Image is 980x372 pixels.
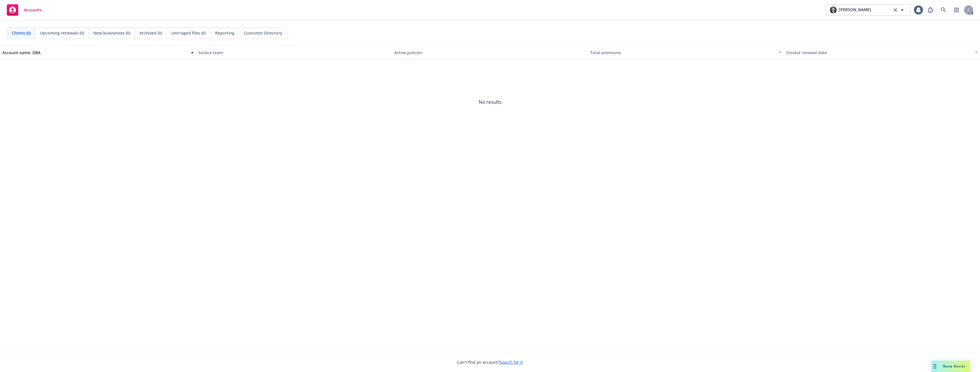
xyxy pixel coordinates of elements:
div: Service team [198,50,390,56]
span: Untriaged files (0) [171,30,206,36]
span: Upcoming renewals (0) [40,30,84,36]
span: Clients (0) [12,30,31,36]
div: Total premiums [590,50,775,56]
button: photo[PERSON_NAME]clear selection [825,4,910,16]
span: Customer Directory [244,30,282,36]
a: Switch app [951,4,962,16]
button: Total premiums [588,46,784,59]
span: Nova Assist [943,364,965,369]
span: [PERSON_NAME] [839,7,871,13]
div: Account name, DBA [2,50,187,56]
span: Accounts [24,8,42,12]
span: Reporting [215,30,234,36]
div: Closest renewal date [786,50,971,56]
button: Nova Assist [931,361,970,372]
a: clear selection [892,7,899,13]
button: Service team [196,46,392,59]
span: Can't find an account? [457,359,523,365]
a: Search [938,4,949,16]
a: Accounts [5,2,44,18]
a: Search for it [499,359,523,365]
button: Closest renewal date [784,46,980,59]
button: Active policies [392,46,588,59]
img: photo [830,7,837,13]
div: Drag to move [931,361,938,372]
span: New businesses (0) [93,30,130,36]
div: Active policies [394,50,586,56]
a: Report a Bug [925,4,936,16]
span: Archived (0) [140,30,162,36]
